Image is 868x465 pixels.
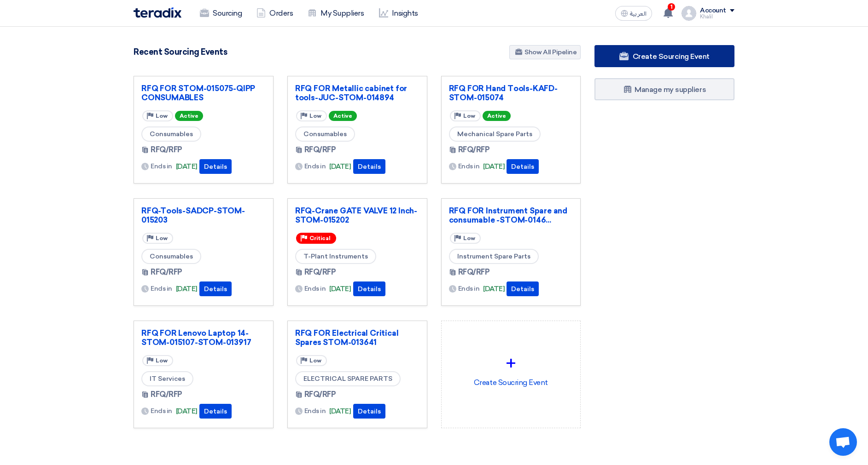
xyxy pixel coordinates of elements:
span: العربية [630,11,647,17]
a: Show All Pipeline [509,45,581,59]
a: RFQ FOR Metallic cabinet for tools-JUC-STOM-014894 [295,84,419,102]
span: [DATE] [483,284,505,294]
span: RFQ/RFP [304,389,336,400]
span: Consumables [141,249,201,264]
span: Ends in [151,406,172,416]
div: + [449,350,573,377]
span: [DATE] [483,161,505,172]
span: Low [309,357,321,364]
a: RFQ FOR Instrument Spare and consumable -STOM-0146... [449,206,573,224]
span: T-Plant Instruments [295,249,376,264]
button: Details [199,159,232,174]
span: Ends in [458,161,480,171]
span: [DATE] [176,161,198,172]
button: العربية [615,6,652,21]
span: Consumables [141,126,201,142]
button: Details [507,159,539,174]
span: 1 [668,3,675,11]
span: ELECTRICAL SPARE PARTS [295,371,401,386]
span: Ends in [304,284,326,293]
a: RFQ FOR Lenovo Laptop 14-STOM-015107-STOM-013917 [141,328,266,347]
span: Low [309,113,321,119]
a: RFQ-Tools-SADCP-STOM-015203 [141,206,266,224]
button: Details [199,281,232,296]
span: Active [483,111,511,121]
span: Active [175,111,203,121]
span: RFQ/RFP [304,144,336,155]
span: RFQ/RFP [458,144,490,155]
span: RFQ/RFP [151,144,182,155]
span: Ends in [151,284,172,293]
span: [DATE] [329,161,351,172]
span: Instrument Spare Parts [449,249,539,264]
span: Active [329,111,357,121]
button: Details [353,404,385,419]
span: Low [156,235,168,241]
a: Sourcing [192,3,249,23]
span: Ends in [304,161,326,171]
span: RFQ/RFP [304,267,336,278]
img: profile_test.png [682,6,696,21]
span: Consumables [295,126,355,142]
span: RFQ/RFP [458,267,490,278]
a: Manage my suppliers [594,78,734,100]
span: [DATE] [176,284,198,294]
span: Create Sourcing Event [633,52,710,61]
span: RFQ/RFP [151,389,182,400]
span: Low [156,357,168,364]
button: Details [353,281,385,296]
button: Details [199,404,232,419]
a: RFQ FOR STOM-015075-QIPP CONSUMABLES [141,84,266,102]
div: Account [700,7,726,15]
span: [DATE] [176,406,198,417]
a: Insights [372,3,425,23]
span: Low [463,113,475,119]
span: IT Services [141,371,193,386]
span: Ends in [151,161,172,171]
a: RFQ FOR Hand Tools-KAFD-STOM-015074 [449,84,573,102]
span: Low [156,113,168,119]
a: My Suppliers [300,3,371,23]
div: Create Soucring Event [449,328,573,409]
span: [DATE] [329,284,351,294]
div: Khalil [700,14,734,19]
div: Open chat [829,428,857,456]
span: Ends in [458,284,480,293]
button: Details [353,159,385,174]
span: RFQ/RFP [151,267,182,278]
a: Orders [249,3,300,23]
span: Critical [309,235,331,241]
h4: Recent Sourcing Events [134,47,227,57]
button: Details [507,281,539,296]
span: Mechanical Spare Parts [449,126,541,142]
span: Ends in [304,406,326,416]
a: RFQ FOR Electrical Critical Spares STOM-013641 [295,328,419,347]
img: Teradix logo [134,7,181,18]
span: Low [463,235,475,241]
a: RFQ-Crane GATE VALVE 12 Inch-STOM-015202 [295,206,419,224]
span: [DATE] [329,406,351,417]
